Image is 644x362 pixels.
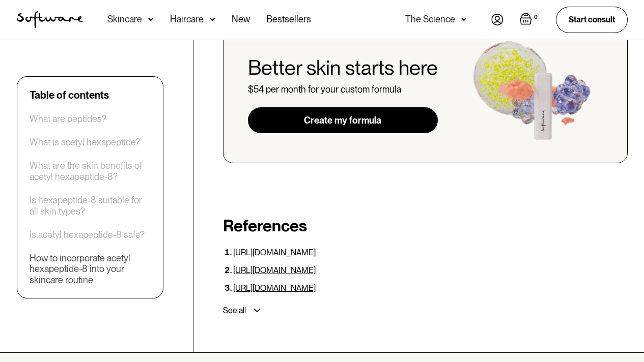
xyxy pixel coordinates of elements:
a: [URL][DOMAIN_NAME] [233,248,316,257]
a: What are peptides? [30,113,106,125]
div: See all [223,306,246,316]
a: What are the skin benefits of acetyl hexapeptide-8? [30,160,151,182]
div: Better skin starts here [248,55,438,80]
img: arrow down [148,14,154,24]
a: Is acetyl hexapeptide-8 safe? [30,229,145,240]
img: arrow down [210,14,215,24]
div: 0 [532,13,540,22]
div: Skincare [107,14,142,24]
div: Table of contents [30,89,109,101]
a: Start consult [556,7,628,33]
a: home [17,11,83,28]
img: Software Logo [17,11,83,28]
a: Create my formula [248,107,438,134]
div: The Science [405,14,455,24]
a: What is acetyl hexapeptide? [30,137,140,148]
img: arrow down [461,14,467,24]
h2: References [223,216,628,235]
a: [URL][DOMAIN_NAME] [233,265,316,275]
a: Open empty cart [520,13,540,27]
div: $54 per month for your custom formula [248,84,438,95]
a: [URL][DOMAIN_NAME] [233,283,316,293]
div: Haircare [170,14,204,24]
a: How to incorporate acetyl hexapeptide-8 into your skincare routine [30,252,151,285]
a: Is hexapeptide-8 suitable for all skin types? [30,195,151,217]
